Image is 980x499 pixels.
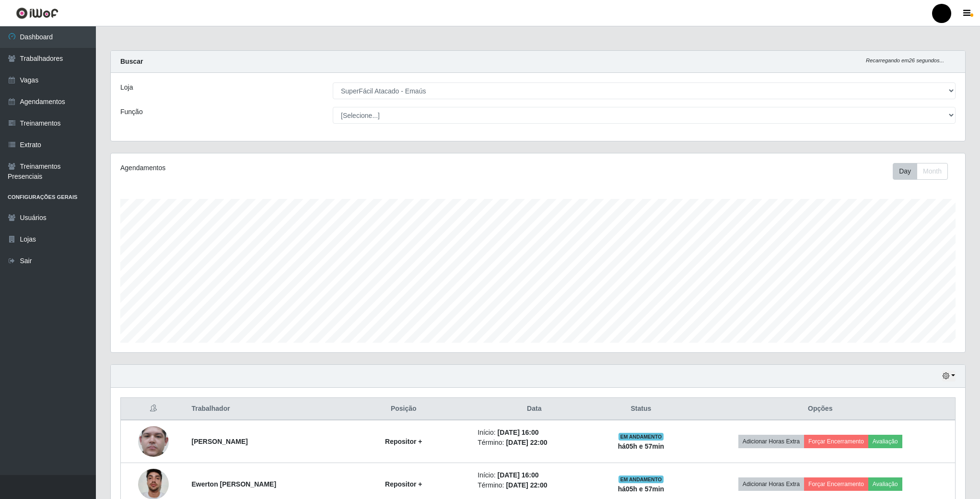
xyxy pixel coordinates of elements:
[868,435,902,448] button: Avaliação
[917,163,948,180] button: Month
[804,435,868,448] button: Forçar Encerramento
[498,471,539,479] time: [DATE] 16:00
[385,438,422,445] strong: Repositor +
[804,477,868,491] button: Forçar Encerramento
[868,477,902,491] button: Avaliação
[478,470,591,480] li: Início:
[506,481,547,489] time: [DATE] 22:00
[498,429,539,436] time: [DATE] 16:00
[138,407,169,476] img: 1734950839688.jpeg
[893,163,948,180] div: First group
[472,398,596,420] th: Data
[618,442,665,450] strong: há 05 h e 57 min
[120,163,460,173] div: Agendamentos
[120,58,143,65] strong: Buscar
[192,480,277,488] strong: Ewerton [PERSON_NAME]
[618,476,664,483] span: EM ANDAMENTO
[192,438,248,445] strong: [PERSON_NAME]
[120,82,133,93] label: Loja
[478,438,591,448] li: Término:
[618,433,664,441] span: EM ANDAMENTO
[893,163,956,180] div: Toolbar with button groups
[385,480,422,488] strong: Repositor +
[186,398,336,420] th: Trabalhador
[618,485,665,493] strong: há 05 h e 57 min
[478,428,591,438] li: Início:
[596,398,685,420] th: Status
[16,7,58,19] img: CoreUI Logo
[686,398,956,420] th: Opções
[506,439,547,446] time: [DATE] 22:00
[738,477,804,491] button: Adicionar Horas Extra
[120,107,143,117] label: Função
[893,163,917,180] button: Day
[478,480,591,490] li: Término:
[866,58,944,63] i: Recarregando em 26 segundos...
[738,435,804,448] button: Adicionar Horas Extra
[335,398,472,420] th: Posição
